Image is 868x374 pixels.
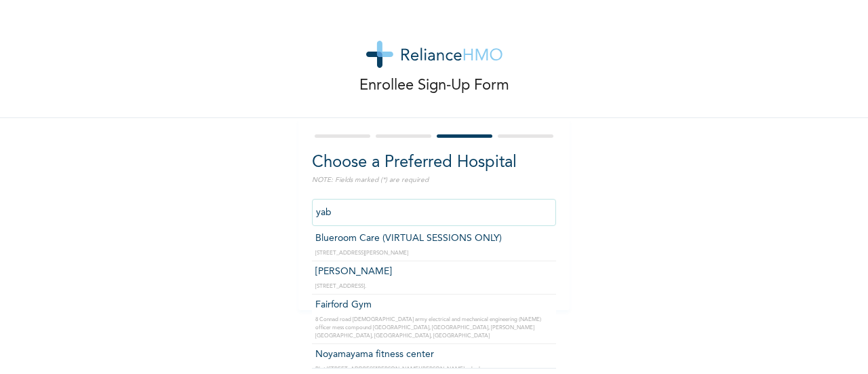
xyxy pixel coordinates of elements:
p: Plot [STREET_ADDRESS][PERSON_NAME] [PERSON_NAME] yaba lagos [315,365,553,373]
p: Noyamayama fitness center [315,348,553,362]
h2: Choose a Preferred Hospital [312,151,556,175]
p: Fairford Gym [315,298,553,312]
p: 8 Connad road [DEMOGRAPHIC_DATA] army electrical and mechanical engineering (NAEME) officer mess ... [315,316,553,340]
p: [STREET_ADDRESS]. [315,282,553,291]
p: NOTE: Fields marked (*) are required [312,175,556,185]
p: Blueroom Care (VIRTUAL SESSIONS ONLY) [315,231,553,246]
img: logo [366,41,502,68]
input: Search by name, address or governorate [312,199,556,226]
p: [PERSON_NAME] [315,265,553,279]
p: Enrollee Sign-Up Form [359,75,509,97]
p: [STREET_ADDRESS][PERSON_NAME] [315,249,553,257]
